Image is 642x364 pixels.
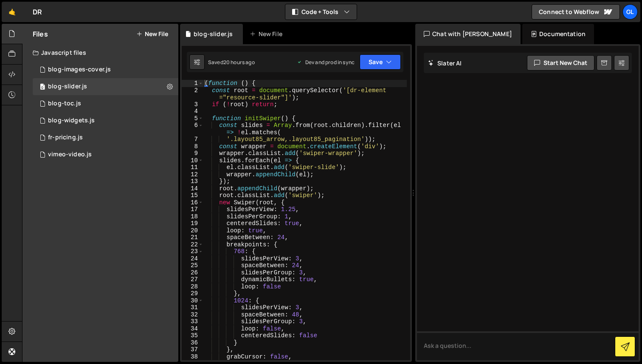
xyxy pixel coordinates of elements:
[33,146,178,163] div: 14298/36690.js
[182,171,203,178] div: 12
[182,178,203,185] div: 13
[48,117,95,124] div: blog-widgets.js
[622,4,638,20] a: Gl
[136,31,168,37] button: New File
[182,283,203,291] div: 28
[182,192,203,199] div: 15
[182,206,203,213] div: 17
[33,112,178,129] div: 14298/47080.js
[285,4,357,20] button: Code + Tools
[194,30,233,38] div: blog-slider.js
[360,54,401,70] button: Save
[48,66,111,73] div: blog-images-cover.js
[182,353,203,361] div: 38
[182,108,203,115] div: 4
[23,44,178,61] div: Javascript files
[250,30,285,38] div: New File
[182,220,203,227] div: 19
[2,2,23,22] a: 🤙
[182,101,203,108] div: 3
[223,59,255,66] div: 20 hours ago
[182,311,203,319] div: 32
[33,7,42,17] div: DR
[182,290,203,297] div: 29
[182,80,203,87] div: 1
[33,29,48,39] h2: Files
[182,164,203,171] div: 11
[182,136,203,143] div: 7
[33,61,178,78] div: 14298/46963.js
[182,262,203,269] div: 25
[428,59,462,67] h2: Slater AI
[48,100,81,107] div: blog-toc.js
[182,297,203,305] div: 30
[33,78,178,95] div: 14298/47099.js
[48,83,87,90] div: blog-slider.js
[182,185,203,192] div: 14
[40,84,45,91] span: 0
[527,55,594,71] button: Start new chat
[182,339,203,347] div: 36
[182,276,203,283] div: 27
[48,151,92,158] div: vimeo-video.js
[297,59,355,66] div: Dev and prod in sync
[182,269,203,277] div: 26
[182,325,203,333] div: 34
[33,95,178,112] div: 14298/46952.js
[33,129,178,146] div: 14298/38823.js
[182,248,203,255] div: 23
[182,143,203,150] div: 8
[208,59,255,66] div: Saved
[182,304,203,311] div: 31
[182,234,203,241] div: 21
[182,157,203,164] div: 10
[182,150,203,157] div: 9
[532,4,620,20] a: Connect to Webflow
[182,255,203,262] div: 24
[182,199,203,206] div: 16
[182,318,203,325] div: 33
[415,24,521,44] div: Chat with [PERSON_NAME]
[182,241,203,248] div: 22
[48,134,83,141] div: fr-pricing.js
[182,87,203,101] div: 2
[522,24,594,44] div: Documentation
[182,227,203,234] div: 20
[182,122,203,136] div: 6
[182,115,203,122] div: 5
[182,346,203,353] div: 37
[182,213,203,220] div: 18
[182,332,203,339] div: 35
